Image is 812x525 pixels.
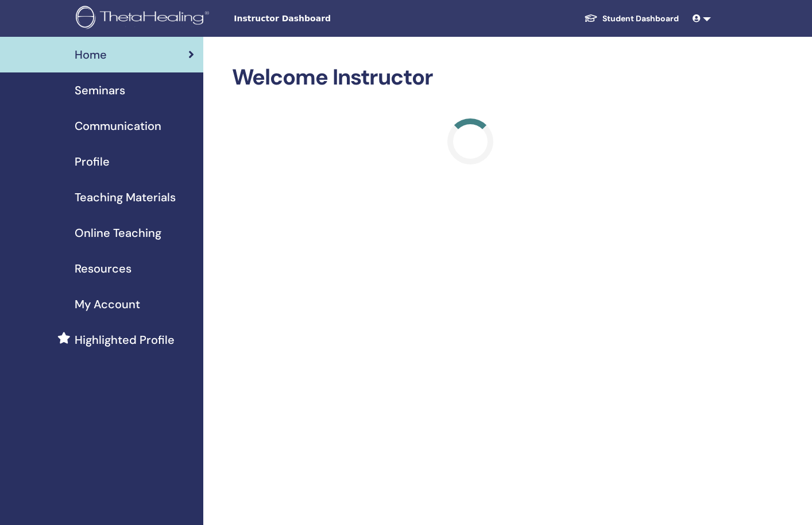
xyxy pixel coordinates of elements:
[75,260,132,277] span: Resources
[75,189,176,206] span: Teaching Materials
[76,6,213,32] img: logo.png
[75,331,175,348] span: Highlighted Profile
[75,296,140,313] span: My Account
[75,224,161,242] span: Online Teaching
[75,153,110,170] span: Profile
[584,13,598,23] img: graduation-cap-white.svg
[232,64,709,91] h2: Welcome Instructor
[75,82,125,99] span: Seminars
[234,13,406,25] span: Instructor Dashboard
[75,46,107,63] span: Home
[575,8,688,29] a: Student Dashboard
[75,117,161,135] span: Communication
